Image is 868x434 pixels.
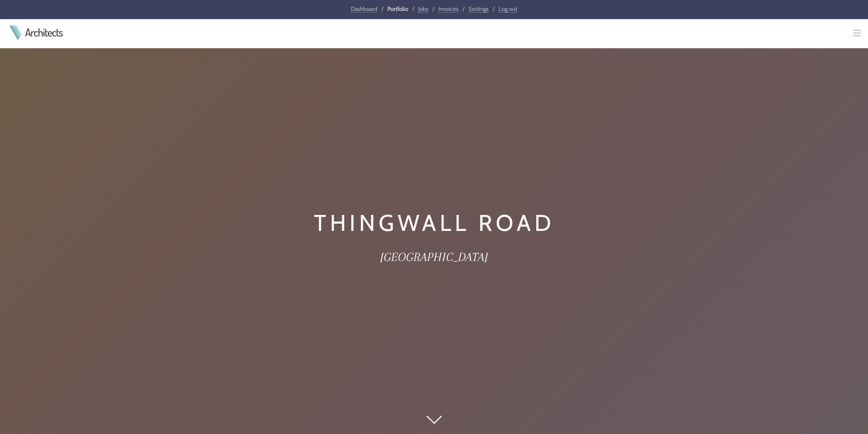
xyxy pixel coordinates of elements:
img: Architects [7,25,24,40]
a: Portfolio [387,5,408,12]
span: / [412,5,414,12]
h1: Thingwall Road [208,206,660,240]
a: Dashboard [351,5,377,13]
a: Settings [468,5,488,13]
a: Log out [498,5,517,13]
span: / [381,5,383,12]
span: / [493,5,494,12]
h2: [GEOGRAPHIC_DATA] [208,247,660,266]
a: Invoices [438,5,458,13]
a: Architects [25,27,62,38]
span: / [462,5,464,12]
a: Jobs [418,5,428,13]
span: / [432,5,434,12]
